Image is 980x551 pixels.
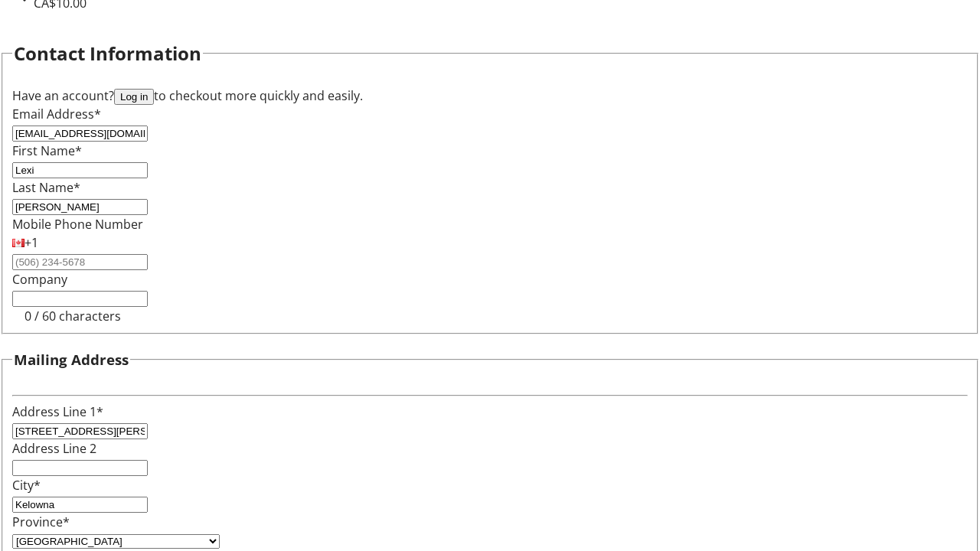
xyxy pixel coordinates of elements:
input: (506) 234-5678 [12,254,148,270]
label: Email Address* [12,106,101,122]
input: Address [12,423,148,439]
label: Mobile Phone Number [12,216,143,233]
input: City [12,497,148,513]
h2: Contact Information [14,40,201,67]
label: Province* [12,514,70,530]
h3: Mailing Address [14,349,129,370]
label: First Name* [12,142,82,159]
label: Address Line 2 [12,440,96,457]
label: City* [12,477,41,494]
label: Company [12,271,67,288]
div: Have an account? to checkout more quickly and easily. [12,86,968,105]
tr-character-limit: 0 / 60 characters [24,308,121,324]
label: Address Line 1* [12,403,103,420]
button: Log in [114,89,154,105]
label: Last Name* [12,179,80,196]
